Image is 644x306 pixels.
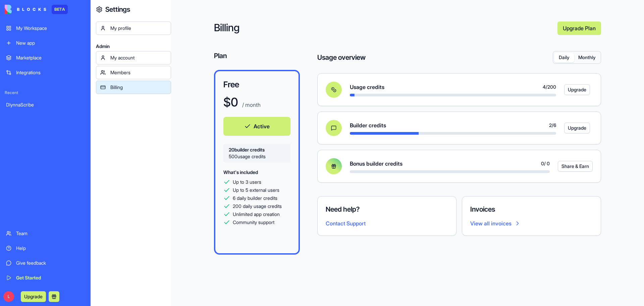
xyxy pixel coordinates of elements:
a: Give feedback [2,256,89,270]
span: Recent [2,90,89,95]
h4: Plan [214,51,300,60]
a: Help [2,242,89,255]
span: 6 daily builder credits [233,195,277,202]
h2: Billing [214,21,552,35]
button: Monthly [574,53,600,62]
div: Marketplace [16,54,85,61]
div: BETA [52,5,68,14]
span: Usage credits [350,83,384,91]
h1: $ 0 [223,95,238,109]
div: Give feedback [16,260,85,266]
a: Free$0 / monthActive20builder credits500usage creditsWhat's includedUp to 3 usersUp to 5 external... [214,70,300,255]
button: Upgrade [21,291,46,302]
h4: Invoices [470,205,593,214]
a: Billing [96,81,171,94]
div: New app [16,40,85,46]
img: logo [5,5,46,14]
div: Help [16,245,85,252]
h4: Settings [105,5,130,14]
div: Members [110,69,167,76]
span: L [3,291,14,302]
a: My Workspace [2,21,89,35]
p: / month [241,101,261,109]
button: Share & Earn [558,161,593,172]
div: DlynnaScribe [6,101,85,108]
h3: Free [223,79,290,90]
a: My profile [96,21,171,35]
button: Daily [554,53,574,62]
a: View all invoices [470,219,593,227]
a: DlynnaScribe [2,98,89,112]
a: Members [96,66,171,79]
div: Get Started [16,274,85,281]
a: Upgrade [564,84,585,95]
a: New app [2,36,89,50]
span: 500 usage credits [229,153,285,160]
button: Contact Support [326,219,366,227]
button: Active [223,117,290,136]
span: Builder credits [350,121,386,129]
a: Marketplace [2,51,89,64]
span: Admin [96,43,171,50]
span: Unlimited app creation [233,211,280,218]
h4: Usage overview [317,53,366,62]
span: Up to 5 external users [233,187,279,193]
a: Upgrade [21,293,46,300]
a: My account [96,51,171,64]
span: 4 / 200 [543,84,556,90]
a: Upgrade [564,123,585,133]
span: 2 / 6 [549,122,556,129]
span: 0 / 0 [541,160,550,167]
h4: Need help? [326,205,448,214]
div: Billing [110,84,167,91]
button: Upgrade [564,84,590,95]
div: Team [16,230,85,237]
span: Up to 3 users [233,179,261,185]
span: Bonus builder credits [350,160,402,168]
div: My account [110,54,167,61]
span: 20 builder credits [229,146,285,153]
a: Team [2,227,89,240]
span: 200 daily usage credits [233,203,282,210]
a: Integrations [2,66,89,79]
div: My Workspace [16,25,85,32]
span: What's included [223,169,258,175]
div: My profile [110,25,167,32]
span: Community support [233,219,274,226]
button: Upgrade [564,123,590,133]
a: BETA [5,5,68,14]
div: Integrations [16,69,85,76]
a: Upgrade Plan [557,21,601,35]
a: Get Started [2,271,89,285]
